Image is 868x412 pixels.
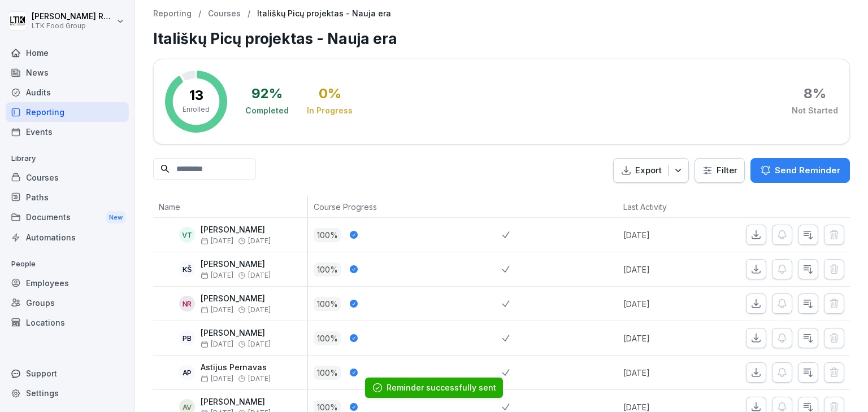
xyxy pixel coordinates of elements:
button: Send Reminder [750,158,850,183]
p: Course Progress [314,201,496,213]
div: Completed [245,105,289,116]
p: [PERSON_NAME] [201,397,271,407]
p: LTK Food Group [32,22,114,30]
div: In Progress [307,105,353,116]
button: Filter [695,159,744,183]
a: Employees [6,273,129,293]
p: / [248,9,250,19]
a: Groups [6,293,129,313]
p: People [6,255,129,273]
div: NR [179,296,195,312]
span: [DATE] [201,237,233,245]
a: News [6,63,129,82]
div: PB [179,330,195,346]
span: [DATE] [248,340,271,348]
p: Library [6,150,129,168]
div: AP [179,365,195,380]
p: Send Reminder [775,164,840,177]
p: Itališkų Picų projektas - Nauja era [257,9,391,19]
div: 92 % [251,87,283,100]
button: Export [613,158,689,183]
p: 100 % [314,228,341,242]
h1: Itališkų Picų projektas - Nauja era [153,28,850,50]
p: 100 % [314,331,341,345]
p: Astijus Pernavas [201,363,271,372]
p: [DATE] [623,298,714,310]
div: KŠ [179,261,195,277]
span: [DATE] [248,271,271,279]
p: Last Activity [623,201,709,213]
p: [DATE] [623,332,714,344]
span: [DATE] [248,375,271,383]
p: [PERSON_NAME] [201,260,271,269]
span: [DATE] [201,340,233,348]
p: [PERSON_NAME] [201,328,271,338]
a: Paths [6,187,129,207]
div: Filter [702,165,737,176]
p: [DATE] [623,229,714,241]
p: [PERSON_NAME] [201,294,271,304]
a: Audits [6,82,129,102]
p: [DATE] [623,264,714,275]
a: Reporting [6,102,129,122]
div: VT [179,227,195,243]
span: [DATE] [201,375,233,383]
div: Not Started [792,105,838,116]
p: Enrolled [183,104,210,115]
p: 100 % [314,297,341,311]
p: [PERSON_NAME] Račkauskaitė [32,12,114,21]
p: 13 [189,89,203,102]
a: Settings [6,383,129,403]
a: Courses [208,9,241,19]
a: Automations [6,227,129,247]
span: [DATE] [201,271,233,279]
div: Reminder successfully sent [387,382,496,393]
p: Name [159,201,302,213]
span: [DATE] [201,306,233,314]
a: Locations [6,313,129,332]
p: / [198,9,201,19]
p: 100 % [314,262,341,277]
a: Home [6,43,129,63]
p: 100 % [314,366,341,380]
p: [DATE] [623,367,714,379]
div: 8 % [804,87,826,100]
div: New [106,211,125,224]
p: Export [635,164,662,177]
span: [DATE] [248,306,271,314]
a: DocumentsNew [6,207,129,228]
a: Events [6,122,129,142]
p: [PERSON_NAME] [201,225,271,235]
span: [DATE] [248,237,271,245]
a: Reporting [153,9,192,19]
div: Support [6,363,129,383]
div: Documents [6,207,129,228]
a: Courses [6,168,129,187]
div: 0 % [319,87,341,100]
